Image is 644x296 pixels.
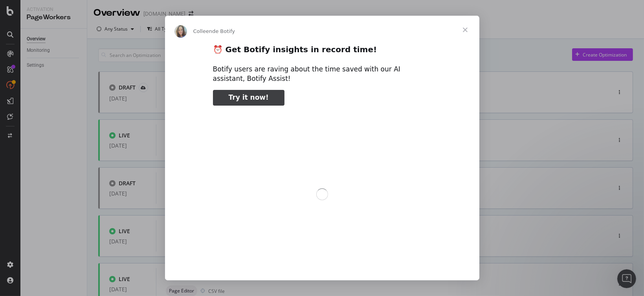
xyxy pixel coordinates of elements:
span: de Botify [212,28,235,34]
span: Colleen [193,28,213,34]
span: Try it now! [229,93,269,101]
span: Fermer [451,16,479,44]
div: Botify users are raving about the time saved with our AI assistant, Botify Assist! [213,65,431,84]
a: Try it now! [213,90,284,106]
h2: ⏰ Get Botify insights in record time! [213,44,431,59]
img: Profile image for Colleen [174,25,187,38]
